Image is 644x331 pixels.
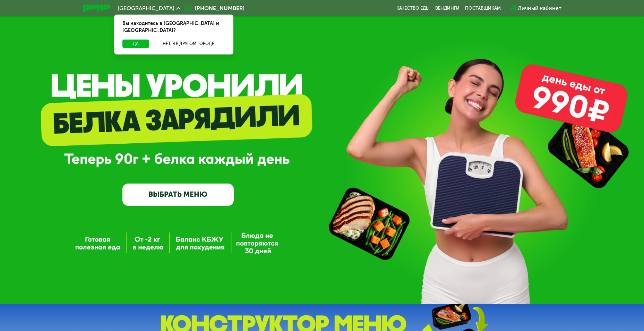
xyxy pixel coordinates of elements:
[435,6,460,11] a: Вендинги
[122,40,149,48] button: Да
[465,6,501,11] div: поставщикам
[122,184,234,206] a: ВЫБРАТЬ МЕНЮ
[114,15,233,40] div: Вы находитесь в [GEOGRAPHIC_DATA] и [GEOGRAPHIC_DATA]?
[184,4,244,12] a: [PHONE_NUMBER]
[518,4,561,12] div: Личный кабинет
[396,6,430,11] a: Качество еды
[152,40,225,48] button: Нет, я в другом городе
[118,6,174,11] span: [GEOGRAPHIC_DATA]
